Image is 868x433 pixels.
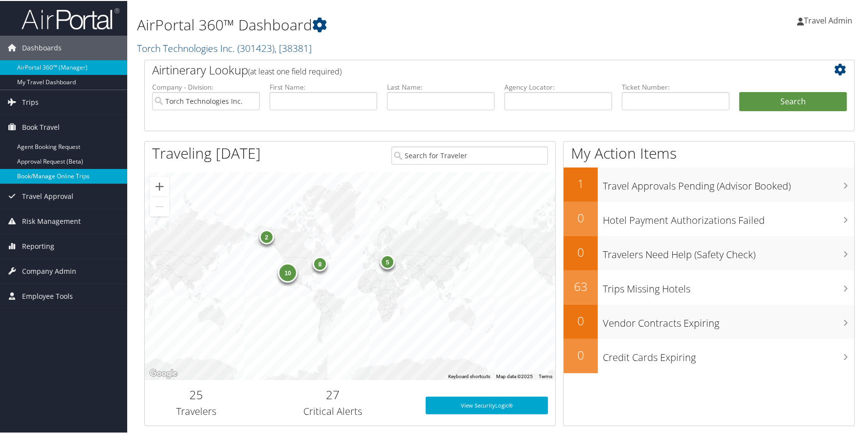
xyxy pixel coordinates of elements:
a: 1Travel Approvals Pending (Advisor Booked) [564,167,854,201]
h2: 0 [564,346,598,362]
span: Map data ©2025 [496,373,533,378]
h2: 25 [152,385,240,402]
h2: Airtinerary Lookup [152,61,788,77]
span: Trips [22,89,39,114]
h2: 63 [564,277,598,294]
a: 0Hotel Payment Authorizations Failed [564,201,854,235]
span: ( 301423 ) [237,41,274,54]
span: Company Admin [22,258,76,283]
span: Book Travel [22,114,60,139]
span: Travel Admin [804,14,852,25]
div: 2 [259,229,274,243]
span: Risk Management [22,208,81,233]
a: Open this area in Google Maps (opens a new window) [147,366,180,379]
img: airportal-logo.png [22,6,119,29]
span: , [ 38381 ] [274,41,312,54]
a: Terms (opens in new tab) [539,373,552,378]
h3: Hotel Payment Authorizations Failed [603,208,854,226]
div: 5 [380,254,395,268]
h1: My Action Items [564,142,854,163]
h2: 0 [564,243,598,260]
span: (at least one field required) [248,65,342,76]
label: Last Name: [387,81,495,91]
a: View SecurityLogic® [426,396,548,413]
h3: Vendor Contracts Expiring [603,311,854,329]
button: Zoom out [150,196,169,216]
a: Torch Technologies Inc. [137,41,312,54]
h3: Critical Alerts [255,404,411,417]
label: Agency Locator: [504,81,612,91]
input: Search for Traveler [391,145,548,164]
h1: Traveling [DATE] [152,142,261,163]
h3: Travelers Need Help (Safety Check) [603,242,854,261]
a: 0Travelers Need Help (Safety Check) [564,235,854,269]
button: Keyboard shortcuts [448,372,490,379]
img: Google [147,366,180,379]
h3: Travelers [152,404,240,417]
div: 10 [278,262,298,281]
div: 8 [313,256,327,270]
h2: 0 [564,312,598,328]
h3: Credit Cards Expiring [603,345,854,363]
label: Company - Division: [152,81,260,91]
span: Dashboards [22,35,62,59]
label: First Name: [270,81,377,91]
a: 0Credit Cards Expiring [564,338,854,372]
h3: Trips Missing Hotels [603,276,854,295]
h3: Travel Approvals Pending (Advisor Booked) [603,173,854,192]
a: 0Vendor Contracts Expiring [564,304,854,338]
h2: 27 [255,385,411,402]
label: Ticket Number: [622,81,730,91]
a: Travel Admin [797,5,862,34]
button: Zoom in [150,176,169,195]
h2: 1 [564,174,598,191]
span: Travel Approval [22,183,73,208]
span: Employee Tools [22,283,73,308]
a: 63Trips Missing Hotels [564,269,854,304]
h2: 0 [564,209,598,225]
button: Search [739,91,847,111]
span: Reporting [22,233,54,258]
h1: AirPortal 360™ Dashboard [137,14,620,34]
